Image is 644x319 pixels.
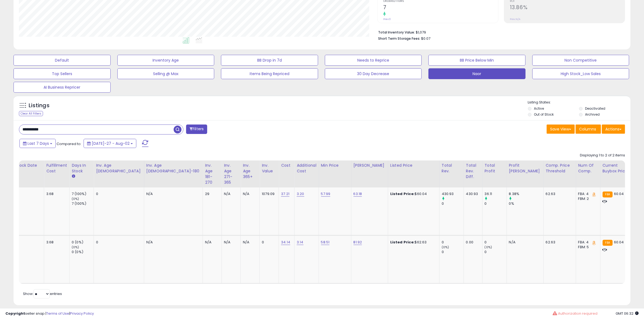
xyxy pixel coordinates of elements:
[485,192,507,196] div: 36.11
[585,106,605,111] label: Deactivated
[378,29,621,35] li: $1,079
[96,163,142,174] div: Inv. Age [DEMOGRAPHIC_DATA]
[243,163,257,180] div: Inv. Age 365+
[14,82,111,93] button: AI Business Repricer
[466,163,480,180] div: Total Rev. Diff.
[92,141,130,146] span: [DATE]-27 - Aug-02
[14,68,111,79] button: Top Sellers
[576,125,601,134] button: Columns
[442,245,449,249] small: (0%)
[466,192,478,196] div: 430.93
[616,311,639,316] span: 2025-08-10 06:32 GMT
[378,36,420,41] b: Short Term Storage Fees:
[5,311,94,316] div: seller snap | |
[262,192,275,196] div: 1079.09
[5,311,25,316] strong: Copyright
[262,163,276,174] div: Inv. value
[510,18,520,21] small: Prev: N/A
[428,55,526,66] button: BB Price Below Min
[528,100,630,105] p: Listing States:
[354,191,362,197] a: 63.18
[485,240,507,245] div: 0
[603,192,613,197] small: FBA
[354,240,362,245] a: 81.92
[510,4,625,12] h2: 13.86%
[325,55,422,66] button: Needs to Reprice
[534,106,544,111] label: Active
[485,245,492,249] small: (0%)
[321,191,331,197] a: 57.99
[72,245,79,249] small: (0%)
[546,163,574,174] div: Comp. Price Threshold
[96,192,140,196] div: 0
[19,139,56,148] button: Last 7 Days
[72,250,94,254] div: 0 (0%)
[390,191,415,196] b: Listed Price:
[146,192,199,196] div: N/A
[578,192,596,196] div: FBA: 4
[224,240,236,245] div: N/A
[281,163,292,168] div: Cost
[546,240,572,245] div: 62.63
[579,126,596,132] span: Columns
[509,163,541,174] div: Profit [PERSON_NAME]
[321,163,349,168] div: Min Price
[614,240,624,245] span: 60.04
[534,112,554,117] label: Out of Stock
[205,192,217,196] div: 29
[378,30,415,35] b: Total Inventory Value:
[383,18,391,21] small: Prev: 0
[14,55,111,66] button: Default
[297,191,304,197] a: 3.20
[205,163,219,185] div: Inv. Age 181-270
[354,163,386,168] div: [PERSON_NAME]
[546,192,572,196] div: 62.63
[614,191,624,196] span: 60.04
[442,250,464,254] div: 0
[117,55,214,66] button: Inventory Age
[224,192,236,196] div: N/A
[117,68,214,79] button: Selling @ Max
[297,240,303,245] a: 3.14
[532,55,629,66] button: Non Competitive
[325,68,422,79] button: 30 Day Decrease
[603,163,630,174] div: Current Buybox Price
[390,163,437,168] div: Listed Price
[72,240,94,245] div: 0 (0%)
[186,125,207,134] button: Filters
[421,36,430,41] span: $0.07
[383,4,498,12] h2: 7
[547,125,575,134] button: Save View
[390,240,415,245] b: Listed Price:
[509,240,539,245] div: N/A
[466,240,478,245] div: 0.00
[428,68,526,79] button: Naor
[72,174,75,179] small: Days In Stock.
[205,240,217,245] div: N/A
[23,291,62,296] span: Show: entries
[509,201,543,206] div: 0%
[96,240,140,245] div: 0
[442,192,464,196] div: 430.93
[485,163,504,174] div: Total Profit
[84,139,136,148] button: [DATE]-27 - Aug-02
[243,192,255,196] div: N/A
[70,311,94,316] a: Privacy Policy
[57,141,81,146] span: Compared to:
[46,311,69,316] a: Terms of Use
[485,250,507,254] div: 0
[221,68,318,79] button: Items Being Repriced
[485,201,507,206] div: 0
[262,240,275,245] div: 0
[580,153,625,158] div: Displaying 1 to 2 of 2 items
[442,201,464,206] div: 0
[46,192,65,196] div: 3.68
[29,102,49,109] h5: Listings
[578,240,596,245] div: FBA: 4
[442,163,461,174] div: Total Rev.
[146,163,200,174] div: Inv. Age [DEMOGRAPHIC_DATA]-180
[281,240,290,245] a: 34.14
[28,141,49,146] span: Last 7 Days
[297,163,316,174] div: Additional Cost
[72,192,94,196] div: 7 (100%)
